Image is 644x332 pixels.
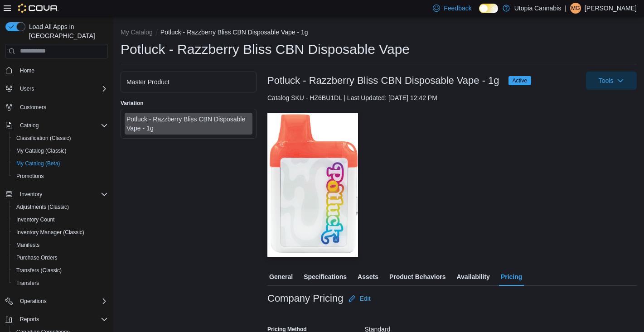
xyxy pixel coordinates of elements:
span: Tools [599,76,614,85]
span: Operations [16,296,108,307]
div: Catalog SKU - HZ6BU1DL | Last Updated: [DATE] 12:42 PM [267,93,637,102]
span: My Catalog (Beta) [16,160,60,167]
span: Specifications [304,268,347,286]
button: Potluck - Razzberry Bliss CBN Disposable Vape - 1g [160,29,308,36]
span: Purchase Orders [16,254,58,261]
button: Catalog [16,120,42,131]
nav: An example of EuiBreadcrumbs [121,28,637,38]
span: Inventory Manager (Classic) [16,229,84,236]
span: Inventory Manager (Classic) [13,227,108,238]
button: Adjustments (Classic) [9,201,111,213]
p: | [565,3,567,14]
span: Transfers (Classic) [16,267,62,274]
img: Cova [18,4,58,13]
button: My Catalog [121,29,153,36]
span: Edit [359,294,370,303]
button: Inventory Manager (Classic) [9,226,111,239]
span: Active [508,76,532,85]
span: Pricing [501,268,522,286]
button: Operations [16,296,50,307]
a: Adjustments (Classic) [13,202,73,212]
img: Image for Potluck - Razzberry Bliss CBN Disposable Vape - 1g [267,113,358,257]
button: Users [16,83,38,94]
button: Reports [2,313,111,326]
span: Classification (Classic) [16,135,71,142]
p: Utopia Cannabis [514,3,562,14]
span: General [269,268,293,286]
span: Reports [16,314,108,325]
span: Manifests [13,240,108,250]
button: Purchase Orders [9,251,111,264]
span: Manifests [16,241,39,249]
a: Inventory Count [13,214,58,225]
span: Catalog [16,120,108,131]
button: Edit [345,289,374,308]
span: Transfers (Classic) [13,265,108,276]
button: Classification (Classic) [9,132,111,144]
p: [PERSON_NAME] [585,3,637,14]
div: Master Product [126,77,251,87]
a: My Catalog (Classic) [13,145,70,156]
a: Promotions [13,171,48,182]
span: Inventory [20,191,42,198]
button: Catalog [2,119,111,132]
span: Catalog [20,122,39,129]
button: Operations [2,295,111,308]
div: Potluck - Razzberry Bliss CBN Disposable Vape - 1g [126,115,251,133]
button: Tools [586,72,637,90]
button: Users [2,82,111,95]
button: Home [2,64,111,77]
h3: Company Pricing [267,293,343,304]
span: Transfers [13,278,108,289]
span: Classification (Classic) [13,133,108,144]
button: Transfers (Classic) [9,264,111,277]
span: Operations [20,298,47,305]
button: Promotions [9,170,111,183]
span: Home [20,67,34,74]
input: Dark Mode [479,4,498,13]
span: MG [571,3,580,14]
span: Adjustments (Classic) [16,203,69,211]
span: Home [16,65,108,76]
span: Feedback [444,4,471,13]
div: Madison Goldstein [570,3,581,14]
h3: Potluck - Razzberry Bliss CBN Disposable Vape - 1g [267,75,499,86]
span: Inventory [16,189,108,200]
span: Inventory Count [13,214,108,225]
span: My Catalog (Classic) [16,147,67,154]
span: Customers [20,104,46,111]
button: Inventory Count [9,213,111,226]
span: Reports [20,316,39,323]
a: Transfers [13,278,43,289]
button: Inventory [2,188,111,201]
a: Home [16,65,38,76]
button: Reports [16,314,43,325]
span: Load All Apps in [GEOGRAPHIC_DATA] [25,22,108,40]
button: My Catalog (Classic) [9,144,111,157]
span: Assets [358,268,378,286]
span: Inventory Count [16,216,55,223]
span: My Catalog (Beta) [13,158,108,169]
span: My Catalog (Classic) [13,145,108,156]
span: Availability [456,268,489,286]
a: Customers [16,102,50,113]
span: Users [20,85,34,92]
a: Manifests [13,240,43,250]
a: Purchase Orders [13,252,61,263]
h1: Potluck - Razzberry Bliss CBN Disposable Vape [121,40,410,58]
span: Customers [16,101,108,113]
button: Transfers [9,277,111,289]
button: My Catalog (Beta) [9,157,111,170]
span: Users [16,83,108,94]
button: Inventory [16,189,46,200]
span: Promotions [13,171,108,182]
a: Transfers (Classic) [13,265,65,276]
a: Classification (Classic) [13,133,75,144]
button: Customers [2,101,111,114]
span: Promotions [16,173,44,180]
span: Active [513,77,528,85]
a: Inventory Manager (Classic) [13,227,88,238]
span: Adjustments (Classic) [13,202,108,212]
span: Transfers [16,279,39,287]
